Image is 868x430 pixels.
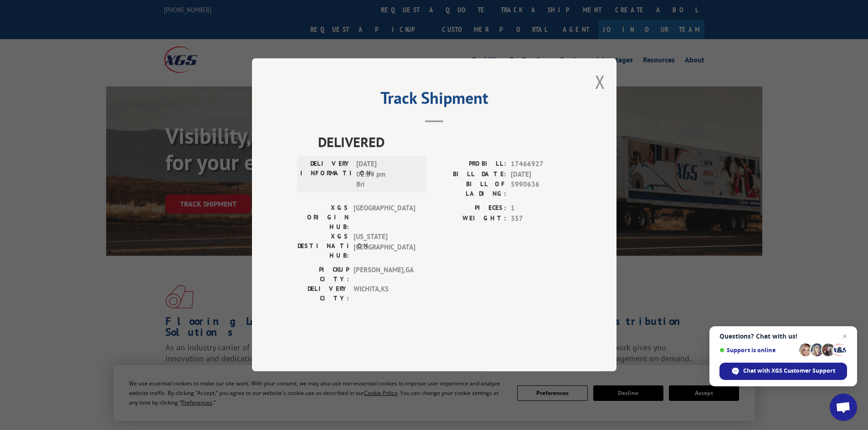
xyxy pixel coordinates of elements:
[719,333,847,340] span: Questions? Chat with us!
[434,203,506,214] label: PIECES:
[511,203,571,214] span: 1
[511,180,571,199] span: 5990636
[298,232,349,261] label: XGS DESTINATION HUB:
[595,70,605,94] button: Close modal
[719,347,796,354] span: Support is online
[743,367,835,375] span: Chat with XGS Customer Support
[318,132,571,152] span: DELIVERED
[354,284,415,304] span: WICHITA , KS
[434,159,506,170] label: PROBILL:
[719,363,847,380] span: Chat with XGS Customer Support
[356,159,418,190] span: [DATE] 02:39 pm Bri
[354,232,415,261] span: [US_STATE][GEOGRAPHIC_DATA]
[511,159,571,170] span: 17466927
[511,213,571,224] span: 357
[434,180,506,199] label: BILL OF LADING:
[434,169,506,180] label: BILL DATE:
[298,203,349,232] label: XGS ORIGIN HUB:
[434,213,506,224] label: WEIGHT:
[298,284,349,304] label: DELIVERY CITY:
[830,394,857,421] a: Open chat
[354,203,415,232] span: [GEOGRAPHIC_DATA]
[298,265,349,284] label: PICKUP CITY:
[300,159,352,190] label: DELIVERY INFORMATION:
[298,91,571,109] h2: Track Shipment
[354,265,415,284] span: [PERSON_NAME] , GA
[511,169,571,180] span: [DATE]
